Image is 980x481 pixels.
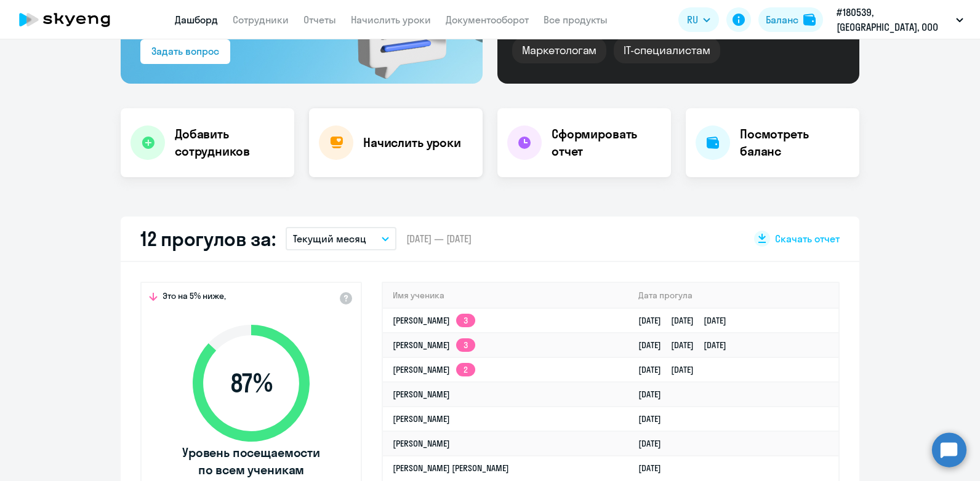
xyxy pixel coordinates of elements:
[393,315,475,326] a: [PERSON_NAME]3
[758,7,823,32] button: Балансbalance
[180,368,322,398] span: 87 %
[629,283,838,308] th: Дата прогула
[393,389,450,400] a: [PERSON_NAME]
[393,340,475,351] a: [PERSON_NAME]3
[837,5,951,34] p: #180539, [GEOGRAPHIC_DATA], ООО
[456,363,475,376] app-skyeng-badge: 2
[638,463,671,474] a: [DATE]
[163,290,226,305] span: Это на 5% ниже,
[638,364,704,375] a: [DATE][DATE]
[544,14,608,26] a: Все продукты
[446,14,529,26] a: Документооборот
[351,14,431,26] a: Начислить уроки
[775,232,840,245] span: Скачать отчет
[303,14,336,26] a: Отчеты
[180,444,322,479] span: Уровень посещаемости по всем ученикам
[406,232,472,245] span: [DATE] — [DATE]
[286,227,396,250] button: Текущий месяц
[151,44,219,58] div: Задать вопрос
[293,231,366,246] p: Текущий месяц
[638,340,736,351] a: [DATE][DATE][DATE]
[393,463,509,474] a: [PERSON_NAME] [PERSON_NAME]
[830,5,970,34] button: #180539, [GEOGRAPHIC_DATA], ООО
[233,14,289,26] a: Сотрудники
[614,38,720,63] div: IT-специалистам
[393,438,450,449] a: [PERSON_NAME]
[803,14,816,26] img: balance
[175,125,284,160] h4: Добавить сотрудников
[766,12,798,27] div: Баланс
[456,314,475,327] app-skyeng-badge: 3
[638,315,736,326] a: [DATE][DATE][DATE]
[552,125,661,160] h4: Сформировать отчет
[140,226,276,251] h2: 12 прогулов за:
[393,364,475,375] a: [PERSON_NAME]2
[456,338,475,352] app-skyeng-badge: 3
[383,283,629,308] th: Имя ученика
[512,38,606,63] div: Маркетологам
[740,125,849,160] h4: Посмотреть баланс
[393,413,450,424] a: [PERSON_NAME]
[638,413,671,424] a: [DATE]
[678,7,719,32] button: RU
[638,438,671,449] a: [DATE]
[175,14,218,26] a: Дашборд
[140,39,230,64] button: Задать вопрос
[363,134,461,151] h4: Начислить уроки
[638,389,671,400] a: [DATE]
[687,12,698,27] span: RU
